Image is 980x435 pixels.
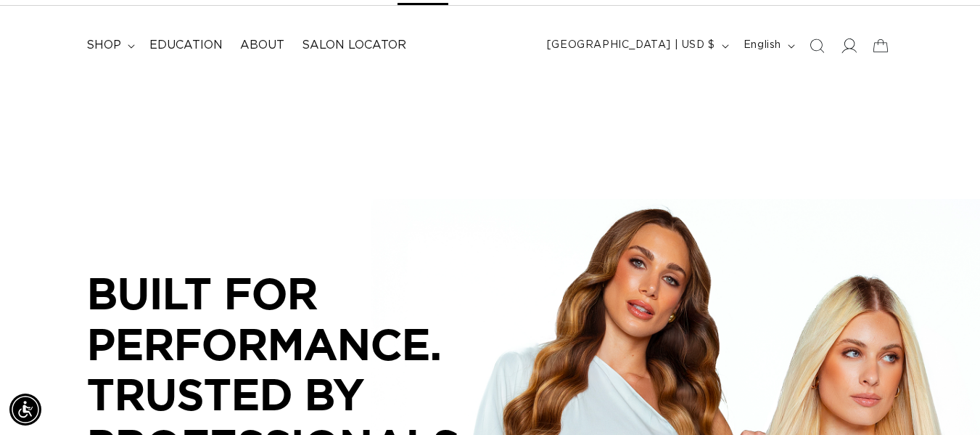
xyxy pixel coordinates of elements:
[302,38,406,53] span: Salon Locator
[78,29,141,62] summary: shop
[240,38,284,53] span: About
[149,38,223,53] span: Education
[9,394,41,426] div: Accessibility Menu
[86,38,121,53] span: shop
[231,29,293,62] a: About
[547,38,715,53] span: [GEOGRAPHIC_DATA] | USD $
[735,32,801,60] button: English
[801,30,833,62] summary: Search
[744,38,781,53] span: English
[538,32,735,60] button: [GEOGRAPHIC_DATA] | USD $
[293,29,415,62] a: Salon Locator
[141,29,231,62] a: Education
[907,365,980,435] iframe: Chat Widget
